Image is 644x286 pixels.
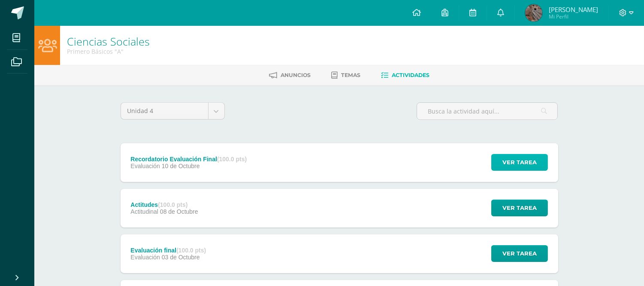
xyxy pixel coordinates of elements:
[67,34,150,49] a: Ciencias Sociales
[342,72,361,78] span: Temas
[281,72,311,78] span: Anuncios
[130,208,158,215] span: Actitudinal
[525,4,542,22] img: 31939a3c825507503baf5dccd1318a21.png
[176,247,206,254] strong: (100.0 pts)
[130,156,247,163] div: Recordatorio Evaluación Final
[269,68,311,82] a: Anuncios
[121,103,224,119] a: Unidad 4
[417,103,557,120] input: Busca la actividad aquí...
[162,163,200,169] span: 10 de Octubre
[392,72,430,78] span: Actividades
[491,245,548,262] button: Ver tarea
[160,208,198,215] span: 08 de Octubre
[67,35,150,47] h1: Ciencias Sociales
[158,201,187,208] strong: (100.0 pts)
[130,163,160,169] span: Evaluación
[162,254,200,261] span: 03 de Octubre
[502,200,537,216] span: Ver tarea
[130,254,160,261] span: Evaluación
[130,201,198,208] div: Actitudes
[549,5,598,14] span: [PERSON_NAME]
[502,246,537,261] span: Ver tarea
[502,154,537,170] span: Ver tarea
[549,13,598,20] span: Mi Perfil
[332,68,361,82] a: Temas
[217,156,247,163] strong: (100.0 pts)
[491,200,548,216] button: Ver tarea
[381,68,430,82] a: Actividades
[67,47,150,55] div: Primero Básicos 'A'
[130,247,206,254] div: Evaluación final
[127,103,202,119] span: Unidad 4
[491,154,548,171] button: Ver tarea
